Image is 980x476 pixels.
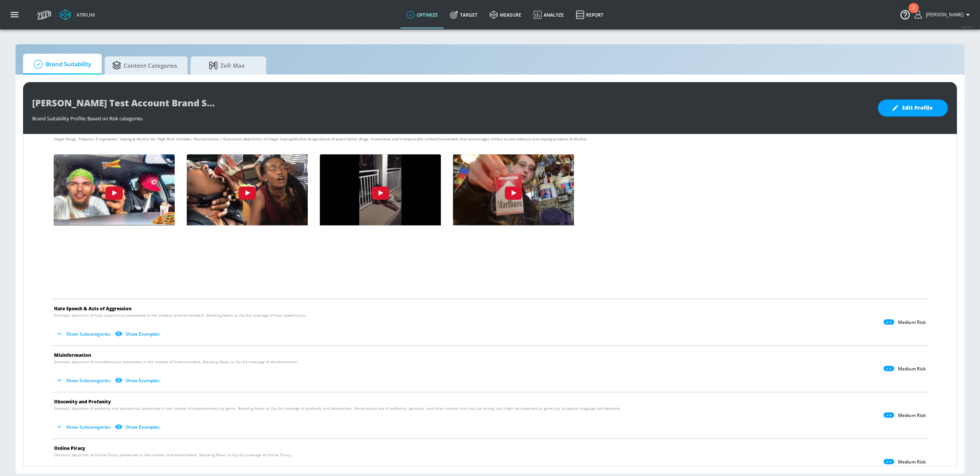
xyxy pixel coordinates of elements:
[73,11,95,18] div: Atrium
[54,359,298,365] span: Dramatic depiction of misinformation presented in the context of Entertainment, Breaking News or ...
[912,8,915,18] div: 2
[54,398,111,405] span: Obscenity and Profanity
[54,352,91,358] span: Misinformation
[893,103,933,113] span: Edit Profile
[527,1,570,28] a: Analyze
[54,421,113,433] button: Show Subcategories
[113,328,163,340] button: Show Examples
[113,421,163,433] button: Show Examples
[54,445,85,451] span: Online Piracy
[447,150,580,225] img: EQajebjkhXk
[400,1,444,28] a: optimize
[878,100,948,117] button: Edit Profile
[112,56,177,75] span: Content Categories
[314,150,447,225] img: mtA6Nf9Mv5c
[915,10,972,19] button: [PERSON_NAME]
[895,4,916,25] button: Open Resource Center, 2 new notifications
[453,154,574,233] button: EQajebjkhXk
[898,366,926,372] p: Medium Risk
[320,154,441,233] button: mtA6Nf9Mv5c
[444,1,484,28] a: Target
[48,150,181,225] img: A_MDZ6TuCNc
[898,412,926,418] p: Medium Risk
[54,452,292,458] span: Dramatic depiction of Online Piracy presented in the context of entertainment. Breaking News or O...
[113,374,163,387] button: Show Examples
[898,459,926,465] p: Medium Risk
[54,313,307,318] span: Dramatic depiction of hate speech/acts presented in the context of entertainment. Breaking News o...
[898,319,926,325] p: Medium Risk
[54,136,588,142] span: Illegal Drugs, Tobacco, E-cigarettes, Vaping & Alcohol for 'High Risk' includes: Glamorization / ...
[54,154,175,233] button: A_MDZ6TuCNc
[484,1,527,28] a: measure
[187,154,308,233] button: NiSbDZRoFK4
[181,150,314,225] img: NiSbDZRoFK4
[31,55,91,73] span: Brand Suitability
[570,1,609,28] a: Report
[923,12,963,17] span: login as: shannon.belforti@zefr.com
[60,9,95,20] a: Atrium
[962,25,972,29] span: v 4.19.0
[54,328,113,340] button: Show Subcategories
[54,305,132,312] span: Hate Speech & Acts of Aggression
[198,56,256,75] span: Zefr Max
[54,374,113,387] button: Show Subcategories
[54,406,622,411] span: Dramatic depiction of profanity and obscenities presented in the context of entertainment by genr...
[32,111,870,122] div: Brand Suitability Profile: Based on Risk categories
